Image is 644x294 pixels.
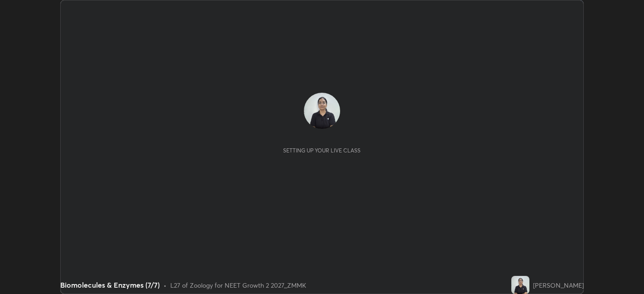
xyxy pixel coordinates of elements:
div: [PERSON_NAME] [533,280,584,290]
img: a8b235d29b3b46a189e9fcfef1113de1.jpg [304,93,340,129]
img: a8b235d29b3b46a189e9fcfef1113de1.jpg [511,276,529,294]
div: Biomolecules & Enzymes (7/7) [60,280,160,290]
div: • [163,280,167,290]
div: L27 of Zoology for NEET Growth 2 2027_ZMMK [170,280,306,290]
div: Setting up your live class [283,147,360,154]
